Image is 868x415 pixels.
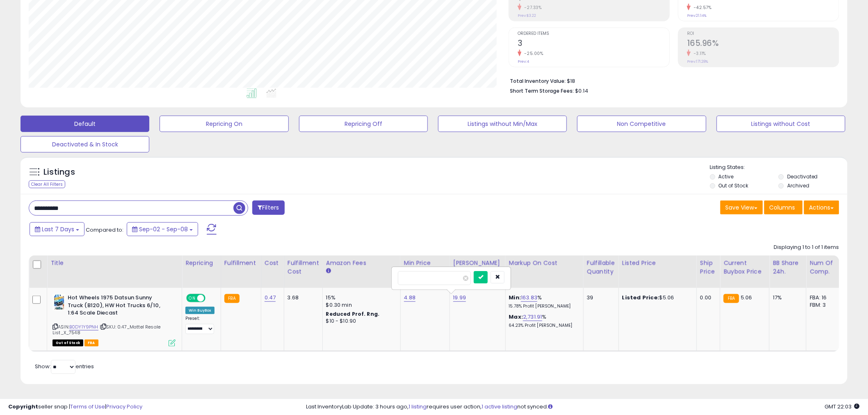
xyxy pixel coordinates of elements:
[510,78,566,84] b: Total Inventory Value:
[787,173,818,180] label: Deactivated
[106,403,142,410] a: Privacy Policy
[326,301,394,309] div: $0.30 min
[53,340,83,347] span: All listings that are currently out of stock and unavailable for purchase on Amazon
[127,222,198,236] button: Sep-02 - Sep-08
[691,5,712,11] small: -42.57%
[720,201,763,214] button: Save View
[505,255,583,288] th: The percentage added to the cost of goods (COGS) that forms the calculator for Min & Max prices.
[518,13,536,18] small: Prev: $3.22
[509,303,577,309] p: 15.78% Profit [PERSON_NAME]
[724,294,739,303] small: FBA
[700,294,714,301] div: 0.00
[521,294,537,302] a: 163.83
[187,295,197,302] span: ON
[326,267,331,275] small: Amazon Fees.
[764,201,803,214] button: Columns
[810,259,840,276] div: Num of Comp.
[518,59,529,64] small: Prev: 4
[691,50,706,57] small: -3.11%
[773,294,800,301] div: 17%
[687,39,839,50] h2: 165.96%
[518,32,669,36] span: Ordered Items
[717,116,845,132] button: Listings without Cost
[787,182,809,189] label: Archived
[252,201,284,215] button: Filters
[35,363,94,370] span: Show: entries
[587,294,612,301] div: 39
[68,294,167,319] b: Hot Wheels 1975 Datsun Sunny Truck (B120), HW Hot Trucks 6/10, 1:64 Scale Diecast
[53,294,176,346] div: ASIN:
[509,323,577,328] p: 64.23% Profit [PERSON_NAME]
[509,313,577,328] div: %
[288,259,319,276] div: Fulfillment Cost
[687,59,708,64] small: Prev: 171.28%
[438,116,567,132] button: Listings without Min/Max
[482,403,518,410] a: 1 active listing
[510,87,574,94] b: Short Term Storage Fees:
[409,403,427,410] a: 1 listing
[719,173,734,180] label: Active
[42,225,74,233] span: Last 7 Days
[160,116,288,132] button: Repricing On
[810,301,837,309] div: FBM: 3
[575,87,588,95] span: $0.14
[326,310,380,317] b: Reduced Prof. Rng.
[185,307,215,314] div: Win BuyBox
[700,259,717,276] div: Ship Price
[185,316,215,334] div: Preset:
[326,294,394,301] div: 15%
[622,259,693,267] div: Listed Price
[43,166,75,178] h5: Listings
[719,182,749,189] label: Out of Stock
[21,116,149,132] button: Default
[509,313,523,321] b: Max:
[404,259,446,267] div: Min Price
[518,39,669,50] h2: 3
[453,259,502,267] div: [PERSON_NAME]
[8,403,38,410] strong: Copyright
[69,324,98,331] a: B0DY1Y9PNH
[577,116,706,132] button: Non Competitive
[509,294,577,309] div: %
[224,259,258,267] div: Fulfillment
[724,259,766,276] div: Current Buybox Price
[30,222,85,236] button: Last 7 Days
[185,259,217,267] div: Repricing
[773,259,803,276] div: BB Share 24h.
[774,244,839,251] div: Displaying 1 to 1 of 1 items
[21,136,149,153] button: Deactivated & In Stock
[741,294,753,301] span: 5.06
[86,226,123,234] span: Compared to:
[326,259,397,267] div: Amazon Fees
[804,201,839,214] button: Actions
[53,324,160,336] span: | SKU: 0.47_Mattel Resale List_X_7548
[710,164,847,171] p: Listing States:
[139,225,188,233] span: Sep-02 - Sep-08
[29,180,65,188] div: Clear All Filters
[687,32,839,36] span: ROI
[587,259,615,276] div: Fulfillable Quantity
[288,294,316,301] div: 3.68
[224,294,240,303] small: FBA
[622,294,690,301] div: $5.06
[404,294,416,302] a: 4.88
[306,403,860,411] div: Last InventoryLab Update: 3 hours ago, requires user action, not synced.
[770,203,795,212] span: Columns
[521,50,544,57] small: -25.00%
[265,259,281,267] div: Cost
[687,13,706,18] small: Prev: 21.14%
[85,340,98,347] span: FBA
[265,294,276,302] a: 0.47
[509,294,521,301] b: Min:
[453,294,466,302] a: 19.99
[70,403,105,410] a: Terms of Use
[50,259,178,267] div: Title
[299,116,428,132] button: Repricing Off
[326,318,394,325] div: $10 - $10.90
[53,294,66,310] img: 51juMRBPR4L._SL40_.jpg
[509,259,580,267] div: Markup on Cost
[523,313,542,321] a: 2,731.91
[810,294,837,301] div: FBA: 16
[510,75,833,85] li: $18
[622,294,660,301] b: Listed Price:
